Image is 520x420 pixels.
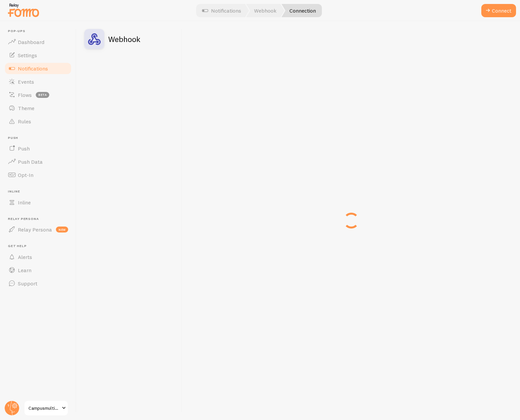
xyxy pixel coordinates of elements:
span: Dashboard [18,39,44,45]
span: Settings [18,52,37,59]
a: Settings [4,49,72,62]
span: Events [18,78,34,85]
span: Push Data [18,158,43,165]
span: new [56,227,68,232]
span: Relay Persona [18,226,52,233]
a: Events [4,75,72,88]
a: Inline [4,196,72,209]
a: Alerts [4,250,72,264]
span: Rules [18,118,31,125]
span: Pop-ups [8,29,72,33]
h2: Webhook [108,35,140,43]
img: fomo-relay-logo-orange.svg [7,2,40,19]
span: Alerts [18,254,32,260]
a: Opt-In [4,168,72,182]
a: Push [4,142,72,155]
span: Relay Persona [8,217,72,221]
a: Relay Persona new [4,223,72,236]
span: Get Help [8,244,72,248]
a: Learn [4,264,72,277]
a: Dashboard [4,35,72,49]
a: Notifications [4,62,72,75]
span: Inline [8,189,72,194]
a: Support [4,277,72,290]
span: Support [18,280,37,287]
a: Push Data [4,155,72,168]
span: Notifications [18,65,48,72]
span: Theme [18,105,34,111]
span: Push [18,145,30,152]
a: Theme [4,102,72,115]
a: Rules [4,115,72,128]
a: Campusmultimedia [24,400,68,416]
span: beta [36,92,49,98]
span: Opt-In [18,172,33,178]
span: Push [8,136,72,140]
img: fomo_icons_custom_webhook.svg [84,29,104,49]
span: Learn [18,267,31,273]
span: Inline [18,199,31,206]
span: Flows [18,92,32,98]
a: Flows beta [4,88,72,102]
span: Campusmultimedia [28,404,60,412]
